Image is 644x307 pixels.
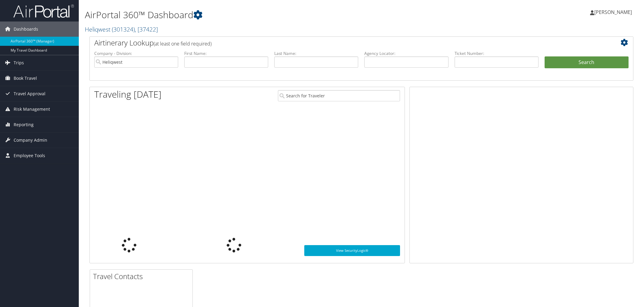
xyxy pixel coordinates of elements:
a: View SecurityLogic® [304,245,400,256]
input: Search for Traveler [278,90,400,101]
span: Dashboards [14,22,38,37]
span: Company Admin [14,133,47,148]
button: Search [545,56,629,69]
a: [PERSON_NAME] [590,3,638,21]
h1: Traveling [DATE] [94,88,162,101]
span: ( 301324 ) [112,25,135,33]
h1: AirPortal 360™ Dashboard [85,8,454,21]
span: Trips [14,55,24,70]
label: Company - Division: [94,50,178,56]
h2: Airtinerary Lookup [94,38,583,48]
a: Heliqwest [85,25,158,33]
label: First Name: [184,50,268,56]
span: Risk Management [14,102,50,117]
span: Book Travel [14,71,37,86]
span: Employee Tools [14,148,45,163]
label: Last Name: [274,50,358,56]
span: [PERSON_NAME] [594,9,632,15]
span: , [ 37422 ] [135,25,158,33]
h2: Travel Contacts [93,271,192,282]
span: Reporting [14,117,34,132]
label: Agency Locator: [364,50,448,56]
span: Travel Approval [14,86,45,101]
span: (at least one field required) [154,40,212,47]
label: Ticket Number: [455,50,539,56]
img: airportal-logo.png [13,4,74,18]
